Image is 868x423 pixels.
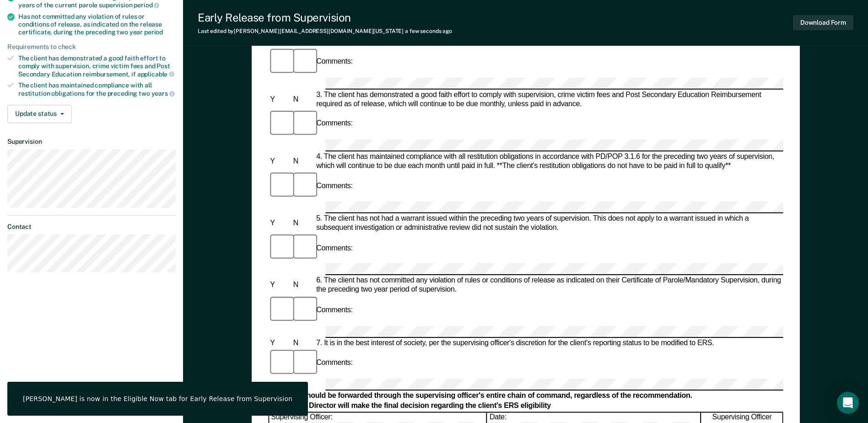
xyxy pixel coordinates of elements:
[314,339,783,348] div: 7. It is in the best interest of society, per the supervising officer's discretion for the client...
[291,219,314,228] div: N
[314,277,783,295] div: 6. The client has not committed any violation of rules or conditions of release as indicated on t...
[268,391,783,401] div: This form should be forwarded through the supervising officer's entire chain of command, regardle...
[793,15,853,30] button: Download Form
[314,215,783,233] div: 5. The client has not had a warrant issued within the preceding two years of supervision. This do...
[268,281,291,290] div: Y
[7,43,176,51] div: Requirements to check
[291,339,314,348] div: N
[314,306,355,315] div: Comments:
[7,223,176,231] dt: Contact
[314,119,355,129] div: Comments:
[268,219,291,228] div: Y
[314,244,355,253] div: Comments:
[151,90,175,97] span: years
[268,401,783,411] div: The Region Director will make the final decision regarding the client's ERS eligibility
[314,152,783,171] div: 4. The client has maintained compliance with all restitution obligations in accordance with PD/PO...
[144,28,163,36] span: period
[268,339,291,348] div: Y
[18,81,176,97] div: The client has maintained compliance with all restitution obligations for the preceding two
[18,13,176,36] div: Has not committed any violation of rules or conditions of release, as indicated on the release ce...
[291,281,314,290] div: N
[198,28,452,34] div: Last edited by [PERSON_NAME][EMAIL_ADDRESS][DOMAIN_NAME][US_STATE]
[314,58,355,67] div: Comments:
[137,70,174,78] span: applicable
[291,95,314,104] div: N
[198,11,452,24] div: Early Release from Supervision
[837,392,859,414] div: Open Intercom Messenger
[23,395,292,403] div: [PERSON_NAME] is now in the Eligible Now tab for Early Release from Supervision
[314,182,355,191] div: Comments:
[268,95,291,104] div: Y
[7,138,176,146] dt: Supervision
[405,28,452,34] span: a few seconds ago
[314,358,355,368] div: Comments:
[268,157,291,166] div: Y
[18,54,176,78] div: The client has demonstrated a good faith effort to comply with supervision, crime victim fees and...
[7,105,72,123] button: Update status
[314,91,783,109] div: 3. The client has demonstrated a good faith effort to comply with supervision, crime victim fees ...
[291,157,314,166] div: N
[134,1,159,9] span: period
